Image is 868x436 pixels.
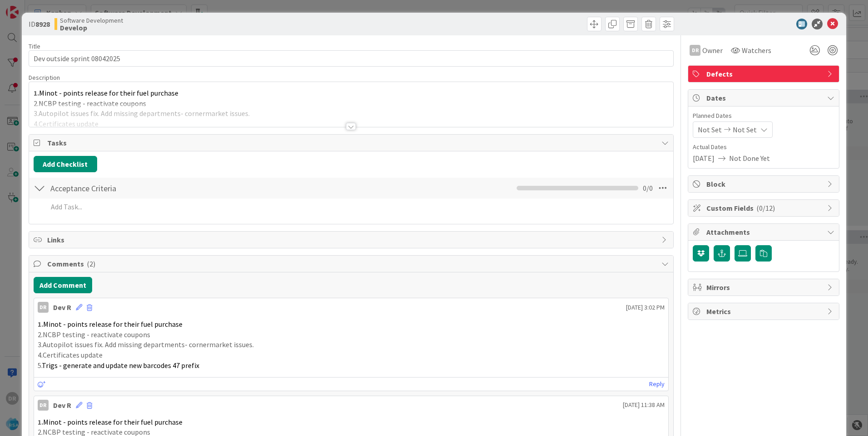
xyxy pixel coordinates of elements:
[756,203,775,213] span: ( 0/12 )
[643,183,653,194] span: 0 / 0
[29,73,60,82] span: Description
[29,19,50,29] span: ID
[706,179,823,189] span: Block
[47,258,657,269] span: Comments
[35,19,50,29] b: 8928
[42,361,199,370] span: Trigs - generate and update new barcodes 47 prefix
[733,124,757,135] span: Not Set
[706,282,823,293] span: Mirrors
[706,203,823,213] span: Custom Fields
[702,45,723,56] span: Owner
[47,180,252,196] input: Add Checklist...
[43,417,182,426] span: Minot - points release for their fuel purchase
[47,137,657,148] span: Tasks
[47,234,657,245] span: Links
[43,320,182,329] span: Minot - points release for their fuel purchase
[60,17,123,24] span: Software Development
[729,153,770,164] span: Not Done Yet
[649,378,665,390] a: Reply
[742,45,771,56] span: Watchers
[38,339,665,350] p: 3.Autopilot issues fix. Add missing departments- cornermarket issues.
[693,111,834,121] span: Planned Dates
[626,303,665,312] span: [DATE] 3:02 PM
[706,68,823,79] span: Defects
[53,302,71,313] div: Dev R
[34,88,39,97] strong: 1.
[706,92,823,103] span: Dates
[38,417,43,426] strong: 1.
[693,153,715,164] span: [DATE]
[87,259,95,268] span: ( 2 )
[53,400,71,411] div: Dev R
[34,98,669,109] p: 2.NCBP testing - reactivate coupons
[39,88,178,97] span: Minot - points release for their fuel purchase
[38,302,49,313] div: DR
[38,329,665,340] p: 2.NCBP testing - reactivate coupons
[29,50,674,67] input: type card name here...
[38,320,43,329] strong: 1.
[29,42,40,50] label: Title
[34,277,92,293] button: Add Comment
[623,400,665,410] span: [DATE] 11:38 AM
[38,360,665,371] p: 5.
[60,24,123,31] b: Develop
[38,400,49,411] div: DR
[693,142,834,152] span: Actual Dates
[34,156,97,172] button: Add Checklist
[690,45,700,56] div: DR
[706,227,823,237] span: Attachments
[706,306,823,317] span: Metrics
[38,350,665,360] p: 4.Certificates update
[698,124,722,135] span: Not Set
